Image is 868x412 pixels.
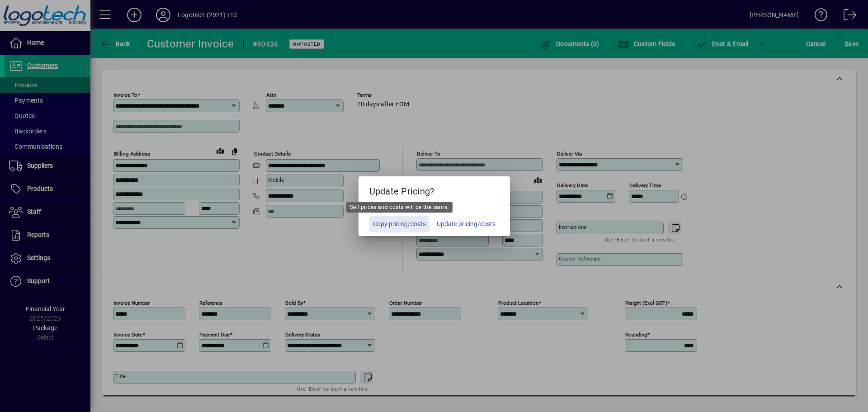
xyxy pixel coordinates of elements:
span: Update pricing/costs [437,219,495,229]
span: Copy pricing/costs [373,219,426,229]
div: Sell prices and costs will be the same. [346,202,453,213]
h5: Update Pricing? [359,176,510,203]
button: Copy pricing/costs [369,216,429,232]
button: Update pricing/costs [433,216,499,232]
